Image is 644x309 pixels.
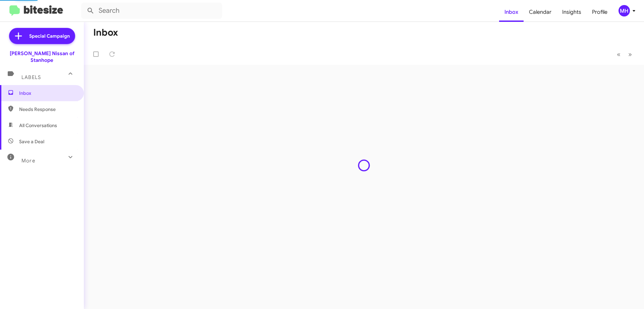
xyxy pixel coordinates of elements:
nav: Page navigation example [613,47,636,61]
span: All Conversations [19,122,57,129]
h1: Inbox [93,27,118,38]
div: MH [619,5,630,16]
input: Search [81,3,222,19]
a: Profile [587,2,613,22]
span: Special Campaign [29,33,70,39]
span: Labels [21,74,41,80]
span: » [628,50,632,59]
a: Calendar [524,2,557,22]
button: MH [613,5,637,16]
span: Save a Deal [19,138,44,145]
a: Inbox [499,2,524,22]
span: « [617,50,621,59]
button: Next [624,47,636,61]
span: Needs Response [19,106,76,113]
span: More [21,158,35,164]
a: Insights [557,2,587,22]
span: Inbox [19,90,76,96]
button: Previous [613,47,625,61]
a: Special Campaign [9,28,75,44]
